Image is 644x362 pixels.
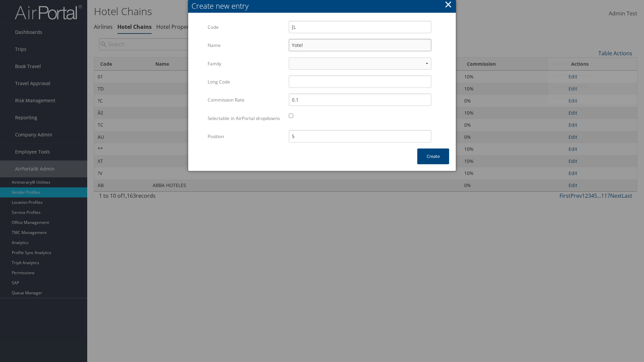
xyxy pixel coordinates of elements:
[208,39,284,52] label: Name
[549,69,637,81] a: Download Report
[549,92,637,104] a: Page Length
[208,21,284,34] label: Code
[208,94,284,106] label: Commission Rate
[208,130,284,143] label: Position
[417,148,449,164] button: Create
[549,58,637,69] a: New Record
[208,112,284,125] label: Selectable in AirPortal dropdowns
[549,81,637,92] a: Column Visibility
[192,1,456,11] div: Create new entry
[208,75,284,88] label: Long Code
[208,57,284,70] label: Family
